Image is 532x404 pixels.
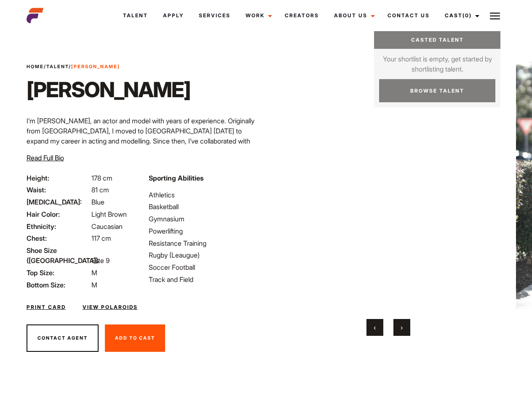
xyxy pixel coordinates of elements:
[374,323,376,332] span: Previous
[71,64,120,69] strong: [PERSON_NAME]
[326,4,380,27] a: About Us
[27,64,44,69] a: Home
[149,174,203,182] strong: Sporting Abilities
[27,116,261,186] p: I’m [PERSON_NAME], an actor and model with years of experience. Originally from [GEOGRAPHIC_DATA]...
[27,63,120,70] span: / /
[27,153,64,163] button: Read Full Bio
[149,250,261,260] li: Rugby (Leaugue)
[91,256,110,265] span: Size 9
[27,197,90,207] span: [MEDICAL_DATA]:
[149,214,261,224] li: Gymnasium
[27,7,43,24] img: cropped-aefm-brand-fav-22-square.png
[149,226,261,236] li: Powerlifting
[374,49,500,74] p: Your shortlist is empty, get started by shortlisting talent.
[91,198,104,206] span: Blue
[27,280,90,290] span: Bottom Size:
[27,324,99,352] button: Contact Agent
[83,303,138,311] a: View Polaroids
[27,268,90,278] span: Top Size:
[27,233,90,243] span: Chest:
[380,4,437,27] a: Contact Us
[149,202,261,212] li: Basketball
[27,154,64,162] span: Read Full Bio
[115,4,155,27] a: Talent
[149,274,261,284] li: Track and Field
[27,77,190,102] h1: [PERSON_NAME]
[91,234,111,242] span: 117 cm
[91,222,123,231] span: Caucasian
[91,174,112,182] span: 178 cm
[437,4,484,27] a: Cast(0)
[462,12,472,19] span: (0)
[238,4,277,27] a: Work
[490,11,500,21] img: Burger icon
[91,268,97,277] span: M
[149,262,261,272] li: Soccer Football
[91,210,127,218] span: Light Brown
[149,190,261,200] li: Athletics
[191,4,238,27] a: Services
[155,4,191,27] a: Apply
[46,64,69,69] a: Talent
[91,281,97,289] span: M
[374,31,500,49] a: Casted Talent
[91,186,109,194] span: 81 cm
[286,54,490,309] video: Your browser does not support the video tag.
[105,324,165,352] button: Add To Cast
[149,238,261,248] li: Resistance Training
[27,185,90,195] span: Waist:
[27,209,90,219] span: Hair Color:
[27,303,66,311] a: Print Card
[115,335,155,341] span: Add To Cast
[277,4,326,27] a: Creators
[27,221,90,231] span: Ethnicity:
[401,323,403,332] span: Next
[27,245,90,266] span: Shoe Size ([GEOGRAPHIC_DATA]):
[379,79,495,102] a: Browse Talent
[27,173,90,183] span: Height:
